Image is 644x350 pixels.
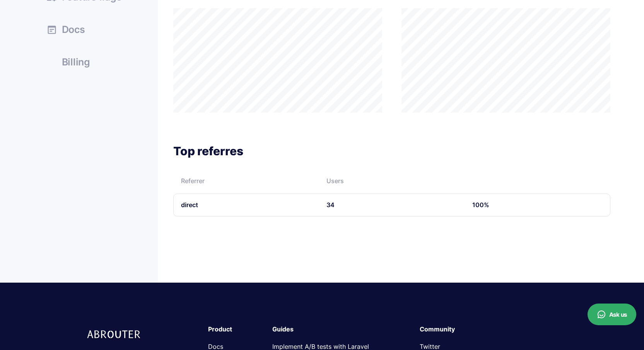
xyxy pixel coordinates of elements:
[208,324,265,334] div: Product
[86,324,143,342] img: logo
[465,194,610,216] td: 100%
[319,170,465,194] th: Users
[588,304,636,325] button: Ask us
[420,324,558,334] div: Community
[272,324,412,334] div: Guides
[319,194,465,216] td: 34
[173,144,610,159] div: Top referres
[62,57,90,67] span: Billing
[62,25,85,34] span: Docs
[173,194,319,216] td: direct
[173,170,319,194] th: Referrer
[34,51,142,72] a: Billing
[34,19,142,39] a: Docs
